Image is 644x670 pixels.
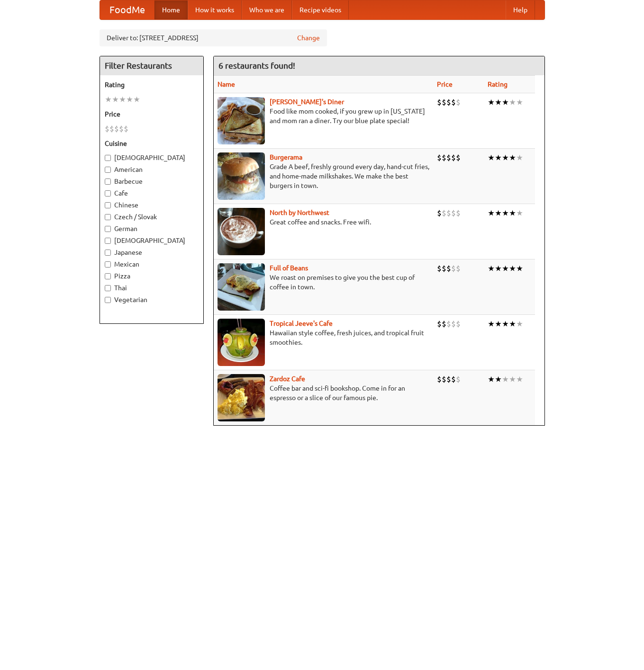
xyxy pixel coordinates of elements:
[488,374,495,384] li: ★
[105,153,199,162] label: [DEMOGRAPHIC_DATA]
[442,319,446,329] li: $
[105,226,111,232] input: German
[105,250,111,256] input: Japanese
[218,97,265,144] img: sallys.jpg
[105,214,111,220] input: Czech / Slovak
[495,97,502,107] li: ★
[488,97,495,107] li: ★
[509,263,516,274] li: ★
[270,264,308,272] a: Full of Beans
[488,319,495,329] li: ★
[495,263,502,274] li: ★
[154,0,188,19] a: Home
[270,320,333,327] a: Tropical Jeeve's Cafe
[451,97,456,107] li: $
[105,177,199,186] label: Barbecue
[105,295,199,304] label: Vegetarian
[105,124,109,134] li: $
[270,375,305,383] a: Zardoz Cafe
[446,319,451,329] li: $
[451,208,456,218] li: $
[105,273,111,279] input: Pizza
[100,56,203,75] h4: Filter Restaurants
[133,94,140,105] li: ★
[437,152,442,163] li: $
[218,152,265,200] img: burgerama.jpg
[495,208,502,218] li: ★
[446,152,451,163] li: $
[495,374,502,384] li: ★
[437,319,442,329] li: $
[218,61,295,70] ng-pluralize: 6 restaurants found!
[446,374,451,384] li: $
[509,208,516,218] li: ★
[495,152,502,163] li: ★
[488,208,495,218] li: ★
[451,263,456,274] li: $
[442,208,446,218] li: $
[270,98,344,106] a: [PERSON_NAME]'s Diner
[105,236,199,245] label: [DEMOGRAPHIC_DATA]
[456,97,461,107] li: $
[488,263,495,274] li: ★
[446,208,451,218] li: $
[509,152,516,163] li: ★
[516,97,523,107] li: ★
[105,188,199,198] label: Cafe
[437,208,442,218] li: $
[292,0,349,19] a: Recipe videos
[270,153,302,161] a: Burgerama
[105,283,199,293] label: Thai
[456,152,461,163] li: $
[516,374,523,384] li: ★
[105,297,111,303] input: Vegetarian
[109,124,114,134] li: $
[105,212,199,222] label: Czech / Slovak
[270,209,329,216] a: North by Northwest
[105,94,112,105] li: ★
[442,263,446,274] li: $
[502,374,509,384] li: ★
[451,152,456,163] li: $
[218,273,429,292] p: We roast on premises to give you the best cup of coffee in town.
[502,152,509,163] li: ★
[488,152,495,163] li: ★
[502,263,509,274] li: ★
[105,200,199,210] label: Chinese
[509,374,516,384] li: ★
[105,179,111,185] input: Barbecue
[105,224,199,233] label: German
[105,139,199,148] h5: Cuisine
[218,319,265,366] img: jeeves.jpg
[105,248,199,257] label: Japanese
[506,0,535,19] a: Help
[516,208,523,218] li: ★
[119,124,124,134] li: $
[297,33,320,43] a: Change
[509,319,516,329] li: ★
[456,263,461,274] li: $
[495,319,502,329] li: ★
[218,374,265,421] img: zardoz.jpg
[105,167,111,173] input: American
[100,0,154,19] a: FoodMe
[105,202,111,208] input: Chinese
[105,165,199,174] label: American
[188,0,242,19] a: How it works
[437,80,453,88] a: Price
[516,263,523,274] li: ★
[218,162,429,190] p: Grade A beef, freshly ground every day, hand-cut fries, and home-made milkshakes. We make the bes...
[105,109,199,119] h5: Price
[442,374,446,384] li: $
[502,97,509,107] li: ★
[451,374,456,384] li: $
[516,152,523,163] li: ★
[437,263,442,274] li: $
[218,328,429,347] p: Hawaiian style coffee, fresh juices, and tropical fruit smoothies.
[451,319,456,329] li: $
